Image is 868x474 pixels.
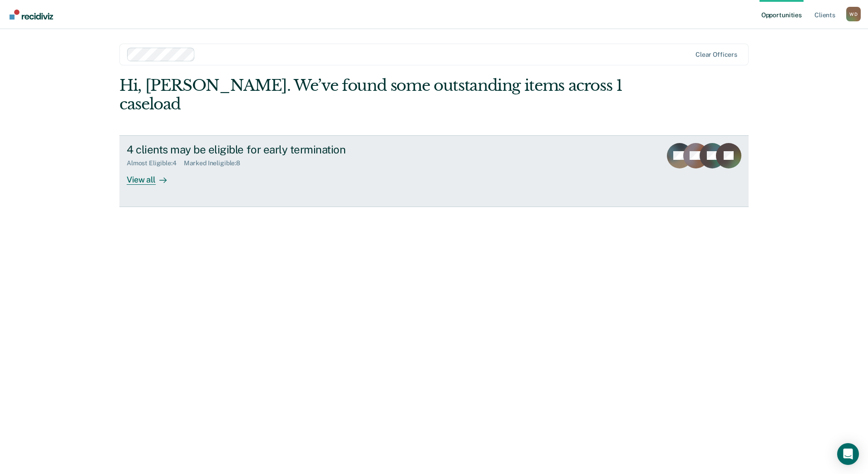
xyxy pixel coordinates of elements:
[127,143,445,156] div: 4 clients may be eligible for early termination
[846,7,861,21] button: Profile dropdown button
[119,135,749,207] a: 4 clients may be eligible for early terminationAlmost Eligible:4Marked Ineligible:8View all
[846,7,861,21] div: W D
[127,167,178,185] div: View all
[127,159,184,167] div: Almost Eligible : 4
[10,10,53,20] img: Recidiviz
[695,51,737,59] div: Clear officers
[119,76,623,114] div: Hi, [PERSON_NAME]. We’ve found some outstanding items across 1 caseload
[837,443,859,465] div: Open Intercom Messenger
[184,159,247,167] div: Marked Ineligible : 8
